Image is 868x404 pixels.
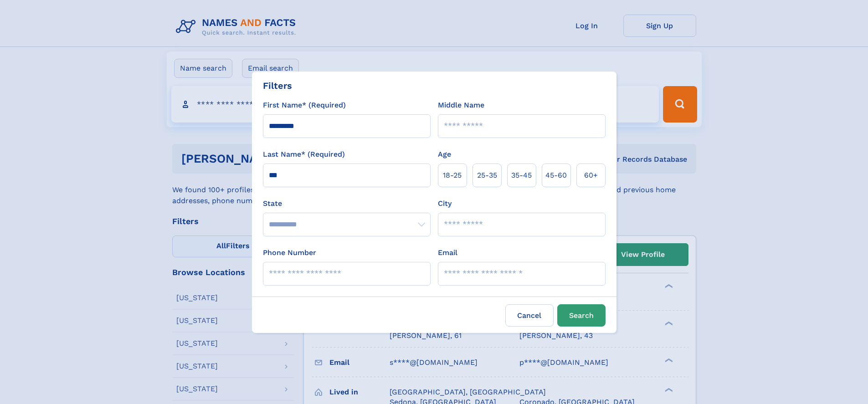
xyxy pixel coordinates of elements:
[557,304,606,327] button: Search
[477,170,497,181] span: 25‑35
[438,198,452,209] label: City
[263,79,292,92] div: Filters
[584,170,598,181] span: 60+
[545,170,567,181] span: 45‑60
[263,100,346,111] label: First Name* (Required)
[263,198,431,209] label: State
[438,100,484,111] label: Middle Name
[443,170,462,181] span: 18‑25
[438,149,451,160] label: Age
[263,247,316,258] label: Phone Number
[505,304,554,327] label: Cancel
[263,149,345,160] label: Last Name* (Required)
[438,247,457,258] label: Email
[511,170,532,181] span: 35‑45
